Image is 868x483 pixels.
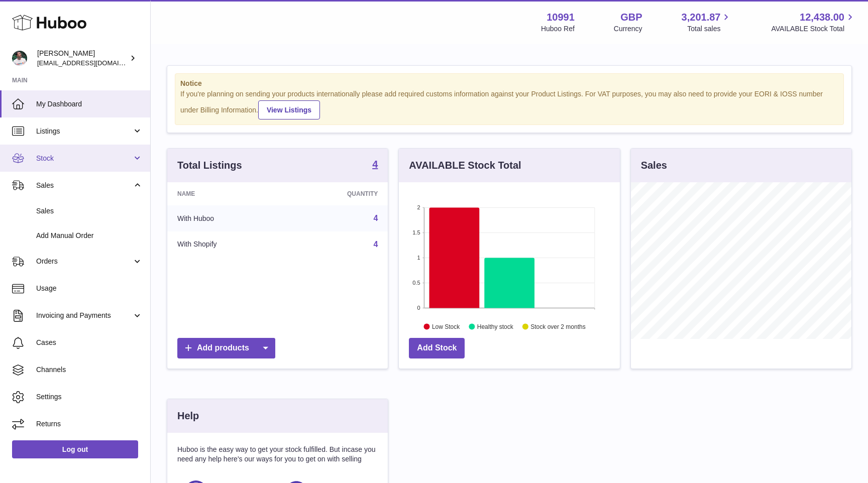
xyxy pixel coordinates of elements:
[531,323,586,330] text: Stock over 2 months
[682,11,732,34] a: 3,201.87 Total sales
[258,100,320,119] a: View Listings
[417,204,420,210] text: 2
[620,11,642,24] strong: GBP
[373,240,378,249] a: 4
[409,159,521,172] h3: AVAILABLE Stock Total
[800,11,844,24] span: 12,438.00
[36,154,132,163] span: Stock
[373,214,378,222] a: 4
[372,159,378,171] a: 4
[12,51,27,66] img: timshieff@gmail.com
[771,24,856,34] span: AVAILABLE Stock Total
[417,305,420,311] text: 0
[12,440,138,458] a: Log out
[417,255,420,261] text: 1
[36,311,132,320] span: Invoicing and Payments
[687,24,732,34] span: Total sales
[177,409,199,423] h3: Help
[36,206,143,216] span: Sales
[614,24,642,34] div: Currency
[771,11,856,34] a: 12,438.00 AVAILABLE Stock Total
[36,338,143,347] span: Cases
[167,231,286,258] td: With Shopify
[36,231,143,240] span: Add Manual Order
[180,79,838,88] strong: Notice
[177,159,242,172] h3: Total Listings
[180,89,838,119] div: If you're planning on sending your products internationally please add required customs informati...
[177,445,378,464] p: Huboo is the easy way to get your stock fulfilled. But incase you need any help here's our ways f...
[36,392,143,402] span: Settings
[432,323,460,330] text: Low Stock
[413,280,420,286] text: 0.5
[177,338,275,358] a: Add products
[409,338,465,358] a: Add Stock
[541,24,575,34] div: Huboo Ref
[286,182,388,205] th: Quantity
[477,323,514,330] text: Healthy stock
[372,159,378,169] strong: 4
[36,257,132,266] span: Orders
[413,229,420,235] text: 1.5
[167,182,286,205] th: Name
[547,11,575,24] strong: 10991
[36,99,143,109] span: My Dashboard
[36,365,143,375] span: Channels
[36,127,132,136] span: Listings
[36,419,143,429] span: Returns
[37,59,148,67] span: [EMAIL_ADDRESS][DOMAIN_NAME]
[37,49,128,68] div: [PERSON_NAME]
[167,205,286,231] td: With Huboo
[682,11,721,24] span: 3,201.87
[641,159,667,172] h3: Sales
[36,284,143,293] span: Usage
[36,181,132,190] span: Sales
